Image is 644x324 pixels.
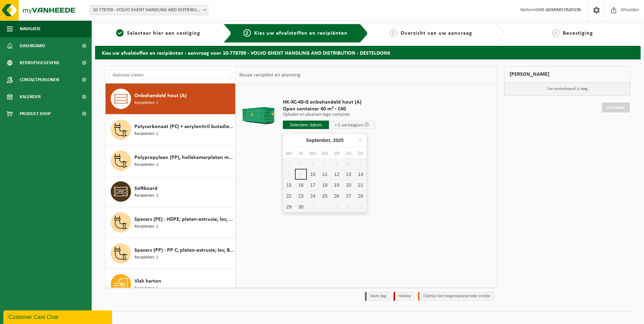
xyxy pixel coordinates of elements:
[295,150,307,157] div: di
[134,285,158,292] span: Recipiënten: 1
[134,246,234,254] span: Spacers (PP) : PP C; platen-extrusie; los; B ; bont
[319,169,331,180] div: 11
[283,150,295,157] div: ma
[295,191,307,201] div: 23
[134,254,158,261] span: Recipiënten: 1
[295,201,307,212] div: 30
[303,135,346,146] div: September,
[106,207,236,238] button: Spacers (PE) : HDPE; platen-extrusie; los; A ; bont Recipiënten: 1
[602,103,630,112] a: Doorgaan
[331,169,343,180] div: 12
[418,292,494,301] li: Tijdelijk niet toegestaan/période limitée
[20,54,59,71] span: Bedrijfsgegevens
[134,131,158,137] span: Recipiënten: 1
[20,20,41,37] span: Navigatie
[283,99,375,106] span: HK-XC-40-G onbehandeld hout (A)
[331,150,343,157] div: vr
[390,29,397,37] span: 3
[331,180,343,191] div: 19
[307,201,319,212] div: 1
[106,114,236,145] button: Polycarbonaat (PC) + acrylonitril butadieen styreen (ABS) onbewerkt, gekleurd Recipiënten: 1
[283,180,295,191] div: 15
[134,123,234,131] span: Polycarbonaat (PC) + acrylonitril butadieen styreen (ABS) onbewerkt, gekleurd
[331,191,343,201] div: 26
[333,138,344,143] i: 2025
[134,162,158,168] span: Recipiënten: 1
[343,180,354,191] div: 20
[283,121,329,129] input: Selecteer datum
[283,112,375,117] p: Ophalen en plaatsen lege container
[331,201,343,212] div: 3
[134,154,234,162] span: Polypropyleen (PP), hollekamerplaten met geweven PP, gekleurd
[243,29,251,37] span: 2
[283,106,375,112] span: Open container 40 m³ - C40
[95,46,641,59] h2: Kies uw afvalstoffen en recipiënten - aanvraag voor 10-778709 - VOLVO GHENT HANDLING AND DISTRIBU...
[236,67,304,84] div: Keuze recipiënt en planning
[343,169,354,180] div: 13
[307,150,319,157] div: wo
[563,31,593,36] span: Bevestiging
[535,7,581,13] strong: GHD ADMINISTRATION
[307,191,319,201] div: 24
[343,191,354,201] div: 27
[355,201,367,212] div: 5
[134,100,158,106] span: Recipiënten: 1
[355,150,367,157] div: zo
[254,31,348,36] span: Kies uw afvalstoffen en recipiënten
[106,269,236,300] button: Vlak karton Recipiënten: 1
[134,277,161,285] span: Vlak karton
[106,238,236,269] button: Spacers (PP) : PP C; platen-extrusie; los; B ; bont Recipiënten: 1
[319,191,331,201] div: 25
[355,169,367,180] div: 14
[343,150,354,157] div: za
[283,201,295,212] div: 29
[106,145,236,176] button: Polypropyleen (PP), hollekamerplaten met geweven PP, gekleurd Recipiënten: 1
[295,180,307,191] div: 16
[20,88,41,105] span: Kalender
[134,184,158,193] span: Softboard
[134,223,158,230] span: Recipiënten: 1
[98,29,218,37] a: 1Selecteer hier een vestiging
[504,83,630,95] p: Uw winkelmand is leeg
[355,180,367,191] div: 21
[116,29,124,37] span: 1
[319,180,331,191] div: 18
[20,105,51,122] span: Product Shop
[307,180,319,191] div: 17
[90,5,208,15] span: 10-778709 - VOLVO GHENT HANDLING AND DISTRIBUTION - DESTELDONK
[355,191,367,201] div: 28
[3,309,113,324] iframe: chat widget
[109,70,232,80] input: Materiaal zoeken
[127,31,200,36] span: Selecteer hier een vestiging
[283,191,295,201] div: 22
[90,5,208,15] span: 10-778709 - VOLVO GHENT HANDLING AND DISTRIBUTION - DESTELDONK
[20,71,59,88] span: Contactpersonen
[401,31,472,36] span: Overzicht van uw aanvraag
[343,201,354,212] div: 4
[134,215,234,223] span: Spacers (PE) : HDPE; platen-extrusie; los; A ; bont
[319,201,331,212] div: 2
[134,92,187,100] span: Onbehandeld hout (A)
[106,84,236,114] button: Onbehandeld hout (A) Recipiënten: 1
[365,292,390,301] li: Vaste dag
[393,292,415,301] li: Holiday
[319,150,331,157] div: do
[504,66,630,83] div: [PERSON_NAME]
[307,169,319,180] div: 10
[106,176,236,207] button: Softboard Recipiënten: 1
[552,29,559,37] span: 4
[134,193,158,199] span: Recipiënten: 1
[335,123,364,127] span: + 2 werkdag(en)
[20,37,45,54] span: Dashboard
